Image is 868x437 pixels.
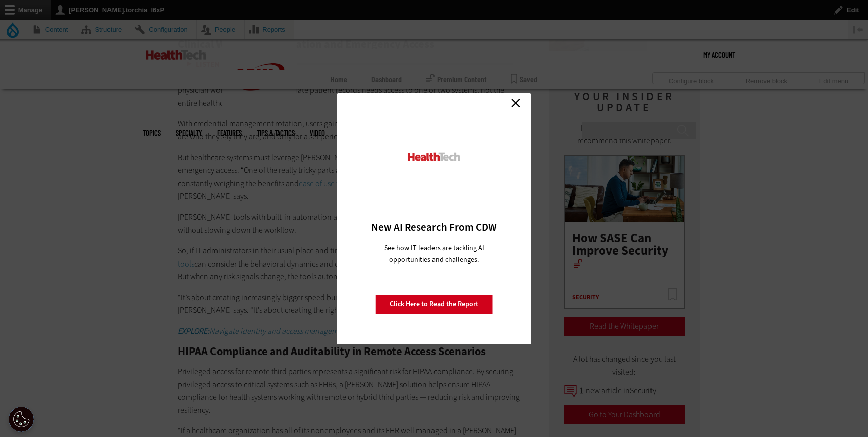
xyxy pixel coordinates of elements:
p: See how IT leaders are tackling AI opportunities and challenges. [372,242,496,266]
div: Cookie Settings [9,407,34,432]
h3: New AI Research From CDW [355,220,514,234]
a: Click Here to Read the Report [375,295,493,314]
a: Close [508,96,523,111]
button: Open Preferences [9,407,34,432]
img: HealthTech_0_0.png [407,152,462,162]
